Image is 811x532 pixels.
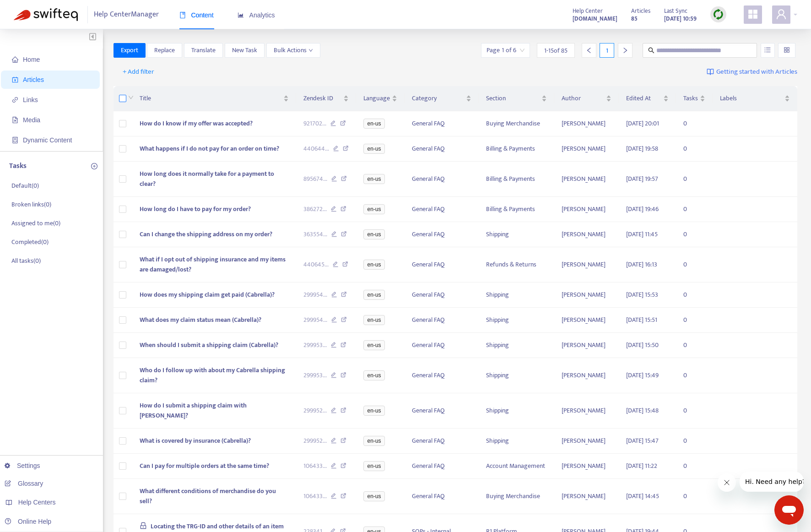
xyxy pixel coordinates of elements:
span: Title [140,93,281,103]
span: file-image [12,117,18,123]
td: General FAQ [405,358,478,393]
span: Category [412,93,464,103]
span: Last Sync [664,6,687,16]
td: Billing & Payments [479,197,554,222]
span: [DATE] 15:49 [626,370,659,380]
span: How long do I have to pay for my order? [140,204,251,214]
td: [PERSON_NAME] [554,479,619,514]
td: [PERSON_NAME] [554,393,619,429]
td: Shipping [479,282,554,308]
span: 299953 ... [303,340,327,350]
th: Labels [713,86,797,111]
span: user [776,9,787,20]
iframe: Close message [718,473,736,492]
span: Getting started with Articles [716,67,797,77]
button: Export [114,43,146,58]
span: Zendesk ID [303,93,342,103]
td: General FAQ [405,454,478,479]
span: en-us [363,174,384,184]
span: unordered-list [764,47,771,53]
th: Category [405,86,478,111]
span: How do I know if my offer was accepted? [140,118,253,129]
span: When should I submit a shipping claim (Cabrella)? [140,340,278,350]
span: 299952 ... [303,406,327,416]
span: 921702 ... [303,119,326,129]
button: Translate [184,43,223,58]
span: 299954 ... [303,290,327,300]
span: en-us [363,144,384,154]
th: Title [132,86,296,111]
span: How does my shipping claim get paid (Cabrella)? [140,289,275,300]
img: image-link [707,68,714,76]
td: Buying Merchandise [479,479,554,514]
span: en-us [363,204,384,214]
p: Assigned to me ( 0 ) [11,218,60,228]
span: What does my claim status mean (Cabrella)? [140,315,261,325]
span: right [622,47,628,54]
th: Edited At [619,86,676,111]
span: Export [121,45,138,55]
td: General FAQ [405,308,478,333]
span: 106433 ... [303,491,327,501]
span: [DATE] 19:46 [626,204,659,214]
td: Shipping [479,308,554,333]
span: 363554 ... [303,229,327,239]
span: plus-circle [91,163,97,169]
td: 0 [676,454,713,479]
strong: [DATE] 10:59 [664,14,697,24]
td: [PERSON_NAME] [554,282,619,308]
td: 0 [676,282,713,308]
td: 0 [676,247,713,282]
span: Edited At [626,93,661,103]
span: Tasks [683,93,698,103]
th: Section [479,86,554,111]
span: Links [23,96,38,103]
span: Section [486,93,540,103]
td: 0 [676,308,713,333]
td: General FAQ [405,282,478,308]
th: Tasks [676,86,713,111]
span: [DATE] 15:48 [626,405,659,416]
span: Help Centers [18,499,56,506]
span: Labels [720,93,783,103]
iframe: Button to launch messaging window [774,495,804,525]
td: [PERSON_NAME] [554,454,619,479]
span: container [12,137,18,143]
p: Completed ( 0 ) [11,237,49,247]
span: [DATE] 19:57 [626,174,658,184]
span: home [12,56,18,63]
td: 0 [676,358,713,393]
span: 299954 ... [303,315,327,325]
td: General FAQ [405,197,478,222]
td: General FAQ [405,479,478,514]
td: 0 [676,136,713,162]
span: [DATE] 20:01 [626,118,659,129]
span: search [648,47,654,54]
span: Author [562,93,604,103]
p: All tasks ( 0 ) [11,256,41,266]
td: [PERSON_NAME] [554,429,619,454]
span: Articles [23,76,44,83]
td: Shipping [479,358,554,393]
span: [DATE] 15:51 [626,315,657,325]
span: How do I submit a shipping claim with [PERSON_NAME]? [140,400,247,421]
span: [DATE] 14:45 [626,491,659,501]
span: 440644 ... [303,144,329,154]
td: General FAQ [405,429,478,454]
td: Shipping [479,222,554,247]
td: 0 [676,429,713,454]
td: Account Management [479,454,554,479]
span: 299952 ... [303,436,327,446]
span: Articles [631,6,650,16]
span: en-us [363,315,384,325]
span: [DATE] 11:45 [626,229,658,239]
td: [PERSON_NAME] [554,162,619,197]
p: Tasks [9,161,27,172]
span: Home [23,56,40,63]
span: en-us [363,340,384,350]
td: [PERSON_NAME] [554,358,619,393]
td: Shipping [479,393,554,429]
span: account-book [12,76,18,83]
span: Translate [191,45,216,55]
td: [PERSON_NAME] [554,333,619,358]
